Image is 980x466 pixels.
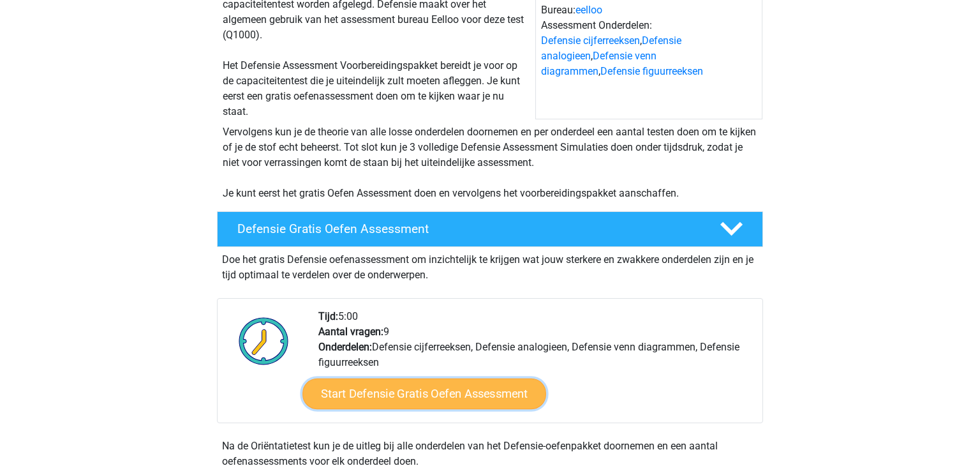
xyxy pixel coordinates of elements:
[541,34,640,47] a: Defensie cijferreeksen
[318,341,372,353] b: Onderdelen:
[212,211,768,247] a: Defensie Gratis Oefen Assessment
[575,4,602,16] a: eelloo
[318,326,383,338] b: Aantal vragen:
[600,65,703,77] a: Defensie figuurreeksen
[541,50,657,77] a: Defensie venn diagrammen
[218,124,762,201] div: Vervolgens kun je de theorie van alle losse onderdelen doornemen en per onderdeel een aantal test...
[232,309,296,373] img: Klok
[318,310,338,322] b: Tijd:
[541,34,681,62] a: Defensie analogieen
[302,379,546,409] a: Start Defensie Gratis Oefen Assessment
[309,309,762,423] div: 5:00 9 Defensie cijferreeksen, Defensie analogieen, Defensie venn diagrammen, Defensie figuurreeksen
[237,222,699,236] h4: Defensie Gratis Oefen Assessment
[217,247,763,283] div: Doe het gratis Defensie oefenassessment om inzichtelijk te krijgen wat jouw sterkere en zwakkere ...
